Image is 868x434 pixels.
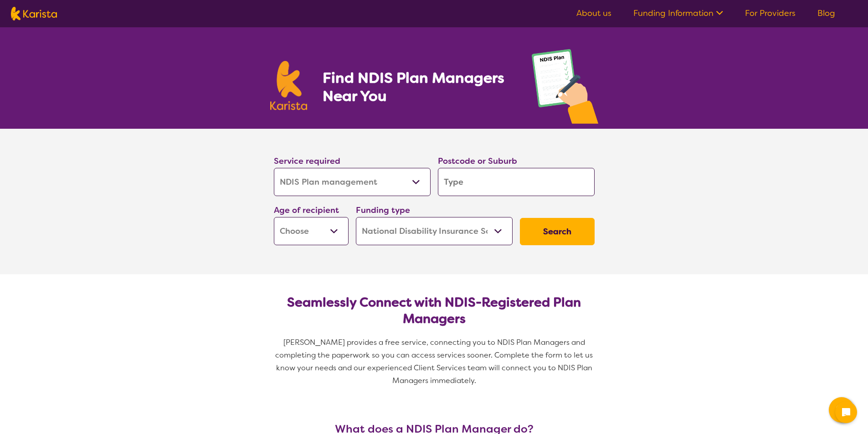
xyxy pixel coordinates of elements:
label: Service required [274,156,340,167]
a: Funding Information [633,8,723,19]
a: About us [576,8,611,19]
a: For Providers [745,8,796,19]
img: Karista logo [270,61,308,110]
label: Funding type [356,205,410,216]
h2: Seamlessly Connect with NDIS-Registered Plan Managers [281,294,587,327]
span: [PERSON_NAME] provides a free service, connecting you to NDIS Plan Managers and completing the pa... [275,338,595,385]
label: Age of recipient [274,205,339,216]
label: Postcode or Suburb [438,156,517,167]
h1: Find NDIS Plan Managers Near You [323,69,513,105]
button: Search [520,218,595,245]
input: Type [438,168,595,196]
img: Karista logo [11,7,57,20]
img: plan-management [532,49,598,129]
a: Blog [817,8,835,19]
button: Channel Menu [829,397,854,423]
